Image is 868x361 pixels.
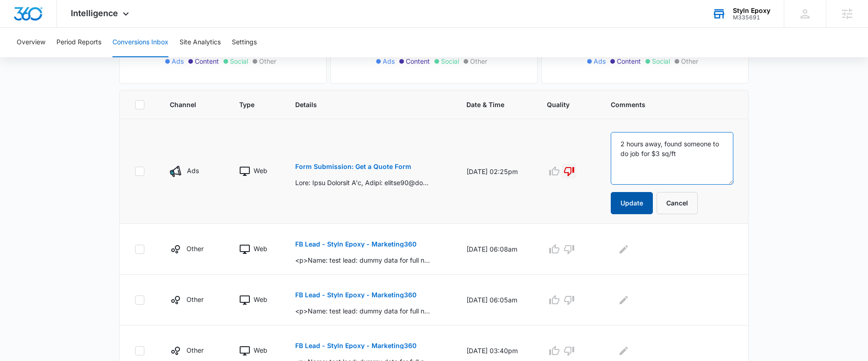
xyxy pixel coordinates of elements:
span: Date & Time [466,100,511,109]
span: Ads [172,56,184,66]
td: [DATE] 02:25pm [455,119,536,224]
p: <p>Name: test lead: dummy data for full name</p>, <p>Email: [EMAIL_ADDRESS][DOMAIN_NAME]</p>, <p>... [295,255,430,265]
p: Other [186,345,204,355]
span: Social [652,56,670,66]
span: Details [295,100,431,109]
button: Edit Comments [616,242,631,257]
div: v 4.0.25 [26,15,45,22]
button: Overview [17,28,45,57]
div: Keywords by Traffic [102,54,156,60]
p: Lore: Ipsu Dolorsit A'c, Adipi: elitse90@doeiu.tem, Incid: 1808293765, Utl etd ma aliq?: E admi v... [295,178,430,187]
span: Intelligence [71,8,118,18]
button: Period Reports [56,28,101,57]
div: account id [733,14,770,21]
span: Other [470,56,487,66]
img: logo_orange.svg [15,15,22,22]
p: Web [254,244,267,253]
p: Other [186,244,204,253]
span: Social [441,56,459,66]
button: Form Submission: Get a Quote Form [295,156,411,178]
button: Update [611,192,653,214]
div: Domain: [DOMAIN_NAME] [24,24,102,31]
span: Comments [611,100,720,109]
button: Edit Comments [616,293,631,307]
button: FB Lead - Styln Epoxy - Marketing360 [295,284,416,306]
p: Web [254,295,267,304]
p: <p>Name: test lead: dummy data for full name</p>, <p>Email: [EMAIL_ADDRESS][DOMAIN_NAME]</p>, <p>... [295,306,430,316]
span: Ads [383,56,395,66]
span: Content [195,56,219,66]
p: Web [254,166,267,175]
td: [DATE] 06:08am [455,224,536,275]
span: Other [681,56,698,66]
p: Other [186,295,204,304]
p: FB Lead - Styln Epoxy - Marketing360 [295,343,416,349]
p: Ads [187,166,199,175]
img: tab_keywords_by_traffic_grey.svg [92,54,99,61]
span: Channel [170,100,204,109]
p: Web [254,345,267,355]
button: Site Analytics [180,28,221,57]
button: Edit Comments [616,343,631,358]
p: Form Submission: Get a Quote Form [295,163,411,170]
span: Content [406,56,430,66]
button: FB Lead - Styln Epoxy - Marketing360 [295,233,416,255]
p: FB Lead - Styln Epoxy - Marketing360 [295,241,416,247]
span: Content [617,56,641,66]
div: account name [733,7,770,14]
span: Other [259,56,276,66]
span: Ads [594,56,606,66]
button: FB Lead - Styln Epoxy - Marketing360 [295,335,416,357]
button: Settings [232,28,257,57]
p: FB Lead - Styln Epoxy - Marketing360 [295,292,416,298]
button: Cancel [657,192,698,214]
span: Quality [547,100,575,109]
div: Domain Overview [35,54,83,60]
textarea: 2 hours away, found someone to do job for $3 sq/ft [611,132,733,185]
span: Social [230,56,248,66]
button: Conversions Inbox [112,28,168,57]
img: website_grey.svg [15,24,22,31]
span: Type [239,100,259,109]
td: [DATE] 06:05am [455,275,536,325]
img: tab_domain_overview_orange.svg [25,54,32,61]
